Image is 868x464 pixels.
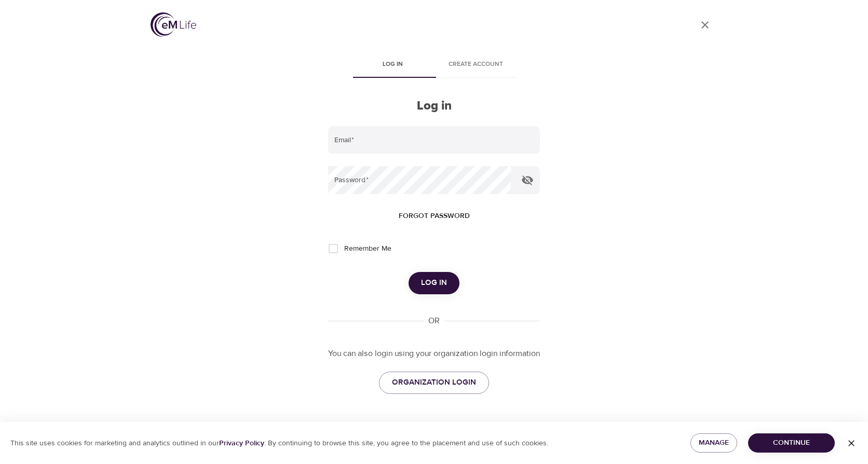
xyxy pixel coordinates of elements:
[395,207,474,226] button: Forgot password
[328,53,540,78] div: disabled tabs example
[328,348,540,360] p: You can also login using your organization login information
[392,376,476,389] span: ORGANIZATION LOGIN
[151,12,196,37] img: logo
[693,12,717,37] a: close
[421,276,447,290] span: Log in
[219,439,264,448] a: Privacy Policy
[699,436,729,449] span: Manage
[440,59,511,70] span: Create account
[399,210,470,223] span: Forgot password
[756,436,826,449] span: Continue
[748,433,835,453] button: Continue
[409,272,459,294] button: Log in
[424,315,444,327] div: OR
[379,372,489,393] a: ORGANIZATION LOGIN
[357,59,428,70] span: Log in
[328,99,540,114] h2: Log in
[690,433,737,453] button: Manage
[344,243,391,254] span: Remember Me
